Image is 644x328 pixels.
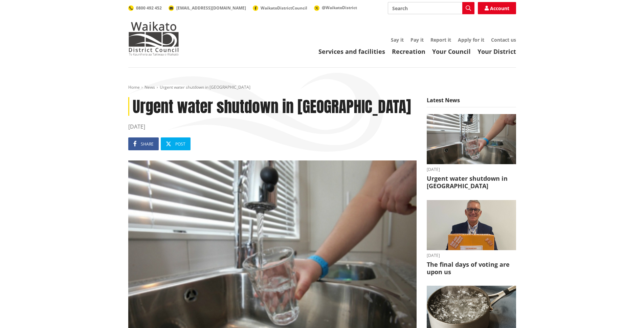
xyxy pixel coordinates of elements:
[136,5,162,11] span: 0800 492 452
[128,97,417,116] h1: Urgent water shutdown in [GEOGRAPHIC_DATA]
[160,84,250,90] span: Urgent water shutdown in [GEOGRAPHIC_DATA]
[128,85,516,90] nav: breadcrumb
[427,200,516,250] img: Craig Hobbs editorial elections
[491,37,516,43] a: Contact us
[458,37,484,43] a: Apply for it
[128,123,417,131] time: [DATE]
[427,261,516,276] h3: The final days of voting are upon us
[430,37,451,43] a: Report it
[427,97,516,107] h5: Latest News
[391,37,404,43] a: Say it
[478,2,516,14] a: Account
[427,114,516,190] a: [DATE] Urgent water shutdown in [GEOGRAPHIC_DATA]
[141,141,154,147] span: Share
[261,5,307,11] span: WaikatoDistrictCouncil
[169,5,246,11] a: [EMAIL_ADDRESS][DOMAIN_NAME]
[161,137,191,150] a: Post
[427,175,516,190] h3: Urgent water shutdown in [GEOGRAPHIC_DATA]
[175,141,185,147] span: Post
[392,47,425,56] a: Recreation
[427,200,516,276] a: [DATE] The final days of voting are upon us
[128,5,162,11] a: 0800 492 452
[318,47,385,56] a: Services and facilities
[427,168,516,172] time: [DATE]
[432,47,471,56] a: Your Council
[128,137,159,150] a: Share
[253,5,307,11] a: WaikatoDistrictCouncil
[410,37,424,43] a: Pay it
[388,2,474,14] input: Search input
[322,5,357,10] span: @WaikatoDistrict
[427,114,516,165] img: water image
[478,47,516,56] a: Your District
[314,5,357,10] a: @WaikatoDistrict
[176,5,246,11] span: [EMAIL_ADDRESS][DOMAIN_NAME]
[128,84,140,90] a: Home
[427,254,516,258] time: [DATE]
[145,84,155,90] a: News
[128,22,179,56] img: Waikato District Council - Te Kaunihera aa Takiwaa o Waikato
